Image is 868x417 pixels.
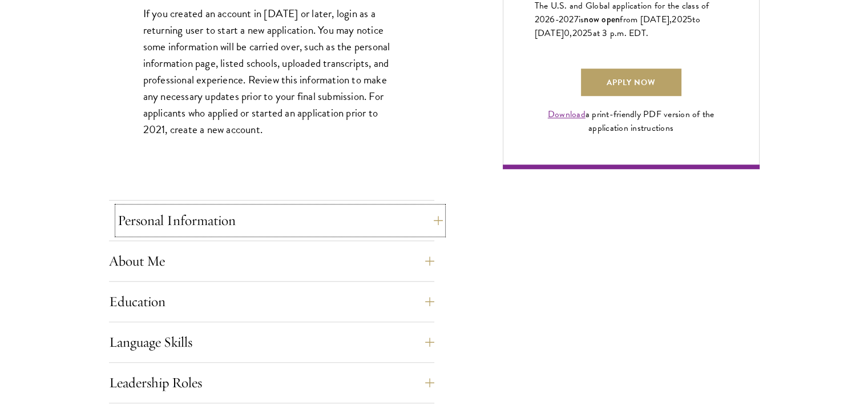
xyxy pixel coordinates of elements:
span: at 3 p.m. EDT. [593,26,649,40]
span: 202 [672,13,687,26]
a: Apply Now [581,69,681,96]
p: If you created an account in [DATE] or later, login as a returning user to start a new applicatio... [143,5,400,138]
span: now open [584,13,620,26]
button: Language Skills [109,328,434,356]
span: from [DATE], [620,13,672,26]
div: a print-friendly PDF version of the application instructions [535,107,728,135]
button: About Me [109,247,434,275]
span: 5 [587,26,592,40]
span: 5 [687,13,692,26]
button: Education [109,288,434,315]
button: Personal Information [118,207,443,234]
span: 7 [574,13,579,26]
span: is [579,13,584,26]
a: Download [548,107,586,121]
span: , [570,26,572,40]
span: 202 [572,26,588,40]
span: -202 [555,13,574,26]
span: 6 [550,13,555,26]
span: to [DATE] [535,13,700,40]
span: 0 [564,26,570,40]
button: Leadership Roles [109,369,434,396]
